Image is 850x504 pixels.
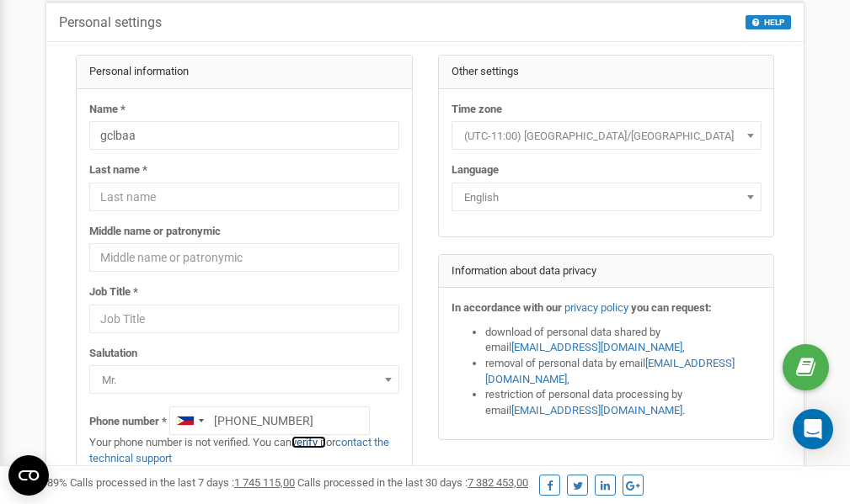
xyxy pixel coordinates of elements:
[77,56,412,89] div: Personal information
[169,406,370,435] input: +1-800-555-55-55
[485,387,762,418] li: restriction of personal data processing by email .
[746,15,791,29] button: HELP
[89,243,399,272] input: Middle name or patronymic
[8,455,49,496] button: Open CMP widget
[89,224,221,240] label: Middle name or patronymic
[89,162,147,178] label: Last name *
[511,404,682,416] a: [EMAIL_ADDRESS][DOMAIN_NAME]
[485,357,735,385] a: [EMAIL_ADDRESS][DOMAIN_NAME]
[89,183,399,211] input: Last name
[89,414,167,430] label: Phone number *
[70,476,295,489] span: Calls processed in the last 7 days :
[452,102,502,118] label: Time zone
[457,186,756,210] span: English
[452,183,762,211] span: English
[439,255,774,289] div: Information about data privacy
[59,15,162,30] h5: Personal settings
[89,284,138,300] label: Job Title *
[485,356,762,387] li: removal of personal data by email ,
[452,301,562,314] strong: In accordance with our
[511,341,682,353] a: [EMAIL_ADDRESS][DOMAIN_NAME]
[291,436,326,448] a: verify it
[89,305,399,333] input: Job Title
[439,56,774,89] div: Other settings
[89,102,126,118] label: Name *
[89,365,399,394] span: Mr.
[234,476,295,489] u: 1 745 115,00
[89,346,137,362] label: Salutation
[631,301,712,314] strong: you can request:
[485,325,762,356] li: download of personal data shared by email ,
[89,435,399,466] p: Your phone number is not verified. You can or
[468,476,528,489] u: 7 382 453,00
[95,369,393,392] span: Mr.
[89,121,399,150] input: Name
[89,436,389,464] a: contact the technical support
[452,162,499,178] label: Language
[452,121,762,150] span: (UTC-11:00) Pacific/Midway
[793,409,833,449] div: Open Intercom Messenger
[170,407,209,434] div: Telephone country code
[457,125,756,148] span: (UTC-11:00) Pacific/Midway
[564,301,628,314] a: privacy policy
[297,476,528,489] span: Calls processed in the last 30 days :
